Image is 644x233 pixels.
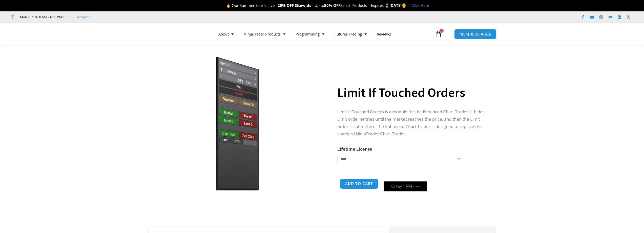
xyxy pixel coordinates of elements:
button: Add to cart [340,178,378,189]
strong: [DATE] [389,3,406,8]
span: 🔥 Our Summer Sale is Live – – Up to Select Products – Expires ⌛ [226,3,389,8]
a: MEMBERS AREA [454,29,496,39]
strong: 50% OFF [324,3,340,8]
a: 0 [427,27,449,41]
span: Mon - Fri: 8:00 AM – 6:00 PM EST [19,14,68,20]
a: Futures Trading [329,28,372,40]
label: Lifetime License [337,146,372,152]
button: Buy with GPay [384,181,427,191]
a: About [213,28,239,40]
a: Programming [290,28,329,40]
strong: 20% OFF [278,3,294,8]
span: 🌞 [402,3,406,8]
a: Reviews [372,28,396,40]
img: LogoAI | Affordable Indicators – NinjaTrader [141,25,195,43]
span: 0 [440,29,444,33]
span: MEMBERS AREA [460,32,491,36]
h1: Limit If Touched Orders [337,84,485,101]
text: •••••• [414,185,421,188]
nav: Menu [213,28,433,40]
a: Click Here [411,3,429,8]
img: BasicTools | Affordable Indicators – NinjaTrader [156,54,319,194]
strong: Sitewide [295,3,311,8]
a: NinjaTrader Products [239,28,290,40]
a: Trustpilot [75,14,90,20]
p: Limit If Touched Orders is a module for the Enhanced Chart Trader. It hides Limit order entries u... [337,108,485,138]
